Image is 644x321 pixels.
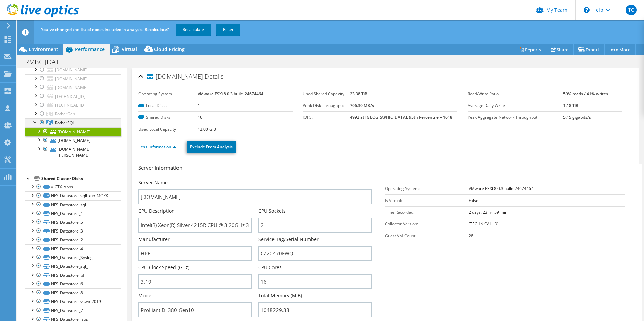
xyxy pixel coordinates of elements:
[258,264,282,271] label: CPU Cores
[385,194,469,206] td: Is Virtual:
[385,206,469,218] td: Time Recorded:
[25,127,121,136] a: [DOMAIN_NAME]
[154,46,185,52] span: Cloud Pricing
[138,102,198,109] label: Local Disks
[303,91,350,97] label: Used Shared Capacity
[122,46,137,52] span: Virtual
[468,114,563,121] label: Peak Aggregate Network Throughput
[25,236,121,244] a: NFS_Datastore_2
[29,46,58,52] span: Environment
[138,208,175,214] label: CPU Description
[138,91,198,97] label: Operating System
[25,66,121,74] a: [DOMAIN_NAME]
[25,83,121,92] a: [DOMAIN_NAME]
[584,7,590,13] svg: \n
[626,5,637,15] span: TC
[25,74,121,83] a: [DOMAIN_NAME]
[604,44,636,55] a: More
[303,102,350,109] label: Peak Disk Throughput
[25,262,121,271] a: NFS_Datastore_sql_1
[563,91,608,97] b: 59% reads / 41% writes
[55,76,88,82] span: [DOMAIN_NAME]
[198,126,216,132] b: 12.00 GiB
[55,67,88,73] span: [DOMAIN_NAME]
[258,236,319,243] label: Service Tag/Serial Number
[176,24,211,36] a: Recalculate
[563,103,578,108] b: 1.18 TiB
[138,292,153,299] label: Model
[25,145,121,160] a: [DOMAIN_NAME][PERSON_NAME]
[25,101,121,110] a: [TECHNICAL_ID]
[350,91,367,97] b: 23.38 TiB
[55,85,88,91] span: [DOMAIN_NAME]
[198,91,263,97] b: VMware ESXi 8.0.3 build-24674464
[55,102,85,108] span: [TECHNICAL_ID]
[469,233,473,239] b: 28
[25,110,121,118] a: RotherGen
[25,136,121,145] a: [DOMAIN_NAME]
[138,126,198,133] label: Used Local Capacity
[25,118,121,127] a: RotherSQL
[216,24,240,36] a: Reset
[25,218,121,226] a: NFS_Datastore_5
[138,114,198,121] label: Shared Disks
[25,297,121,306] a: NFS_Datastore_vswp_2019
[25,209,121,218] a: NFS_Datastore_1
[25,227,121,236] a: NFS_Datastore_3
[469,209,507,215] b: 2 days, 23 hr, 59 min
[468,91,563,97] label: Read/Write Ratio
[546,44,574,55] a: Share
[55,111,75,117] span: RotherGen
[138,144,176,150] a: Less Information
[25,253,121,262] a: NFS_Datastore_Syslog
[55,120,75,126] span: RotherSQL
[25,200,121,209] a: NFS_Datastore_sql
[138,179,168,186] label: Server Name
[573,44,605,55] a: Export
[138,236,170,243] label: Manufacturer
[41,175,121,183] div: Shared Cluster Disks
[198,114,202,120] b: 16
[75,46,105,52] span: Performance
[469,198,478,203] b: False
[385,230,469,242] td: Guest VM Count:
[25,280,121,288] a: NFS_Datastore_6
[350,103,374,108] b: 706.30 MB/s
[350,114,452,120] b: 4992 at [GEOGRAPHIC_DATA], 95th Percentile = 1618
[138,164,632,174] h3: Server Information
[303,114,350,121] label: IOPS:
[25,183,121,191] a: v_CTX_Apps
[55,94,85,99] span: [TECHNICAL_ID]
[563,114,591,120] b: 5.15 gigabits/s
[187,141,236,153] a: Exclude From Analysis
[25,191,121,200] a: NFS_Datastore_sqlbkup_MORK
[469,186,534,191] b: VMware ESXi 8.0.3 build-24674464
[469,221,499,227] b: [TECHNICAL_ID]
[205,72,223,80] span: Details
[22,58,75,66] h1: RMBC [DATE]
[138,264,189,271] label: CPU Clock Speed (GHz)
[198,103,200,108] b: 1
[25,92,121,101] a: [TECHNICAL_ID]
[514,44,546,55] a: Reports
[258,292,302,299] label: Total Memory (MiB)
[258,208,286,214] label: CPU Sockets
[41,27,169,32] span: You've changed the list of nodes included in analysis. Recalculate?
[468,102,563,109] label: Average Daily Write
[25,288,121,297] a: NFS_Datastore_8
[25,244,121,253] a: NFS_Datastore_4
[25,271,121,280] a: NFS_Datastore_pf
[385,218,469,230] td: Collector Version:
[25,306,121,315] a: NFS_Datastore_7
[147,73,203,80] span: [DOMAIN_NAME]
[385,183,469,194] td: Operating System:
